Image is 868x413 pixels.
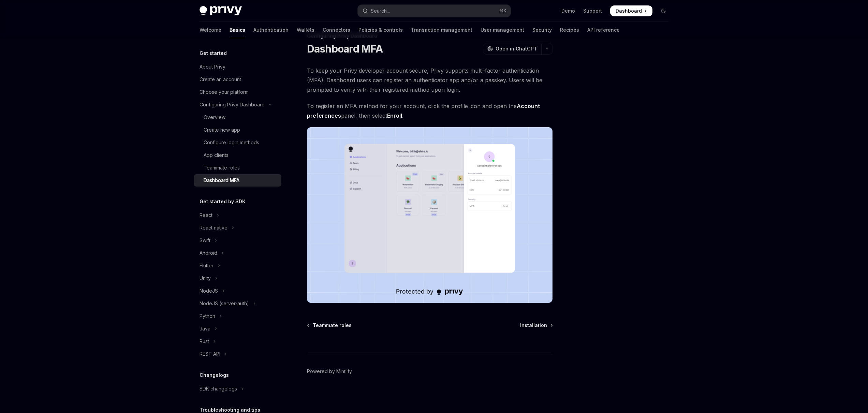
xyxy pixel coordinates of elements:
button: Toggle Android section [194,247,281,259]
button: Open search [358,5,511,17]
div: Swift [200,236,210,245]
h5: Get started [200,49,227,57]
span: ⌘ K [499,8,506,14]
a: API reference [587,22,620,38]
a: Choose your platform [194,86,281,98]
a: Transaction management [411,22,472,38]
a: Overview [194,111,281,123]
a: App clients [194,149,281,161]
a: Installation [520,322,552,329]
a: Support [583,8,602,14]
strong: Enroll [387,112,402,119]
div: Android [200,249,217,257]
div: Search... [371,7,390,15]
a: Demo [561,8,575,14]
button: Toggle Python section [194,310,281,322]
a: Dashboard MFA [194,174,281,187]
div: Create an account [200,75,241,84]
div: NodeJS (server-auth) [200,299,249,308]
button: Toggle NodeJS section [194,285,281,297]
a: User management [481,22,524,38]
img: images/dashboard-mfa-1.png [307,127,553,303]
a: Powered by Mintlify [307,368,352,375]
span: To keep your Privy developer account secure, Privy supports multi-factor authentication (MFA). Da... [307,66,553,94]
button: Toggle SDK changelogs section [194,383,281,395]
button: Toggle Swift section [194,234,281,247]
a: Welcome [200,22,221,38]
a: Security [532,22,552,38]
a: Wallets [297,22,314,38]
div: NodeJS [200,287,218,295]
a: Basics [230,22,245,38]
a: Recipes [560,22,579,38]
div: SDK changelogs [200,385,237,393]
h5: Get started by SDK [200,197,246,206]
div: Overview [204,113,225,121]
a: About Privy [194,61,281,73]
span: Teammate roles [313,322,352,329]
div: REST API [200,350,220,358]
span: Dashboard [616,8,642,14]
span: To register an MFA method for your account, click the profile icon and open the panel, then select . [307,101,553,120]
div: Choose your platform [200,88,249,96]
a: Teammate roles [308,322,352,329]
a: Create an account [194,73,281,86]
button: Toggle dark mode [658,5,669,16]
a: Create new app [194,124,281,136]
div: Configuring Privy Dashboard [200,101,265,109]
a: Authentication [253,22,289,38]
div: React [200,211,212,219]
div: Rust [200,337,209,345]
h5: Changelogs [200,371,229,379]
button: Toggle REST API section [194,348,281,360]
div: Teammate roles [204,164,240,172]
div: Configure login methods [204,138,259,147]
a: Policies & controls [358,22,403,38]
img: dark logo [200,6,242,16]
a: Connectors [323,22,350,38]
button: Toggle Configuring Privy Dashboard section [194,99,281,111]
span: Installation [520,322,547,329]
div: Unity [200,274,211,282]
span: Open in ChatGPT [496,45,537,52]
a: Dashboard [610,5,652,16]
div: Java [200,325,210,333]
button: Toggle NodeJS (server-auth) section [194,297,281,310]
button: Toggle React native section [194,222,281,234]
div: Python [200,312,215,320]
div: Flutter [200,262,214,270]
button: Toggle Unity section [194,272,281,284]
div: Dashboard MFA [204,176,239,185]
button: Toggle Java section [194,323,281,335]
div: React native [200,224,227,232]
button: Toggle React section [194,209,281,221]
div: Create new app [204,126,240,134]
button: Open in ChatGPT [483,43,541,55]
h1: Dashboard MFA [307,43,383,55]
a: Teammate roles [194,162,281,174]
a: Configure login methods [194,136,281,149]
div: App clients [204,151,229,159]
button: Toggle Flutter section [194,260,281,272]
button: Toggle Rust section [194,335,281,348]
div: About Privy [200,63,225,71]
